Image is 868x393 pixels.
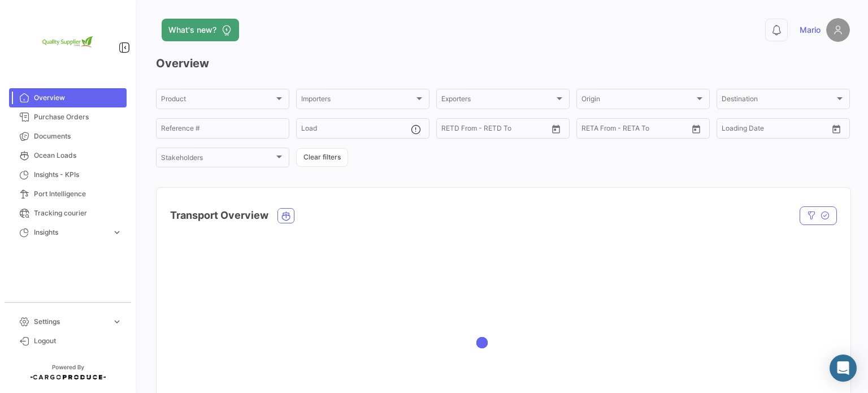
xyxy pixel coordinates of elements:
[548,120,565,137] button: Open calendar
[9,107,127,127] a: Purchase Orders
[34,131,122,141] span: Documents
[34,112,122,122] span: Purchase Orders
[828,120,845,137] button: Open calendar
[34,170,122,180] span: Insights - KPIs
[9,165,127,184] a: Insights - KPIs
[34,93,122,103] span: Overview
[9,127,127,146] a: Documents
[156,55,850,71] h3: Overview
[9,146,127,165] a: Ocean Loads
[605,126,656,134] input: To
[800,24,821,36] span: Mario
[40,14,96,70] img: 2e1e32d8-98e2-4bbc-880e-a7f20153c351.png
[296,148,348,167] button: Clear filters
[34,208,122,218] span: Tracking courier
[161,97,274,105] span: Product
[34,189,122,199] span: Port Intelligence
[826,18,850,42] img: placeholder-user.png
[9,88,127,107] a: Overview
[441,97,554,105] span: Exporters
[34,150,122,161] span: Ocean Loads
[301,97,414,105] span: Importers
[9,184,127,204] a: Port Intelligence
[34,317,107,327] span: Settings
[34,336,122,346] span: Logout
[34,227,107,237] span: Insights
[161,156,274,163] span: Stakeholders
[722,126,737,134] input: From
[441,126,457,134] input: From
[745,126,796,134] input: To
[162,19,239,41] button: What's new?
[688,120,705,137] button: Open calendar
[465,126,516,134] input: To
[112,317,122,327] span: expand_more
[9,204,127,223] a: Tracking courier
[830,355,857,382] div: Abrir Intercom Messenger
[581,97,695,105] span: Origin
[168,24,216,36] span: What's new?
[278,209,294,223] button: Ocean
[722,97,835,105] span: Destination
[112,227,122,237] span: expand_more
[170,208,268,223] h4: Transport Overview
[581,126,597,134] input: From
